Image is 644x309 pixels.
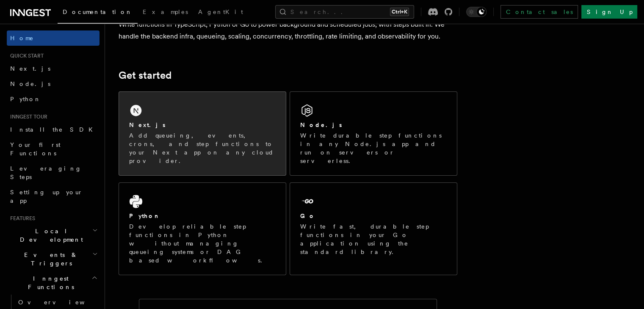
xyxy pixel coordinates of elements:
span: Local Development [7,227,92,244]
a: Node.js [7,76,100,91]
span: Next.js [10,65,50,72]
span: Your first Functions [10,141,61,157]
h2: Node.js [300,121,342,129]
a: Examples [138,3,193,23]
a: Sign Up [581,5,637,19]
h2: Go [300,212,315,220]
span: Home [10,34,34,42]
a: AgentKit [193,3,248,23]
a: Contact sales [500,5,578,19]
button: Search...Ctrl+K [275,5,414,19]
span: Python [10,96,41,102]
a: GoWrite fast, durable step functions in your Go application using the standard library. [290,182,457,275]
button: Local Development [7,223,100,247]
a: Node.jsWrite durable step functions in any Node.js app and run on servers or serverless. [290,91,457,176]
a: Home [7,30,100,46]
a: Your first Functions [7,137,100,161]
a: Install the SDK [7,122,100,137]
kbd: Ctrl+K [390,8,409,16]
a: Next.js [7,61,100,76]
p: Write durable step functions in any Node.js app and run on servers or serverless. [300,131,447,165]
h2: Next.js [129,121,166,129]
h2: Python [129,212,160,220]
span: Inngest tour [7,113,47,120]
span: Install the SDK [10,126,98,133]
span: Node.js [10,80,50,87]
a: Leveraging Steps [7,161,100,185]
a: PythonDevelop reliable step functions in Python without managing queueing systems or DAG based wo... [119,182,286,275]
p: Write fast, durable step functions in your Go application using the standard library. [300,222,447,256]
span: Setting up your app [10,189,83,204]
p: Develop reliable step functions in Python without managing queueing systems or DAG based workflows. [129,222,276,265]
span: Features [7,215,35,222]
button: Events & Triggers [7,247,100,271]
a: Documentation [58,3,138,24]
a: Get started [119,69,171,81]
span: Examples [143,8,188,15]
button: Inngest Functions [7,271,100,295]
a: Setting up your app [7,185,100,208]
a: Next.jsAdd queueing, events, crons, and step functions to your Next app on any cloud provider. [119,91,286,176]
span: Events & Triggers [7,251,92,268]
a: Python [7,91,100,107]
button: Toggle dark mode [466,7,486,17]
span: Overview [18,299,105,306]
span: Inngest Functions [7,274,91,291]
span: Quick start [7,52,44,59]
span: Documentation [63,8,133,15]
span: AgentKit [198,8,243,15]
p: Write functions in TypeScript, Python or Go to power background and scheduled jobs, with steps bu... [119,19,457,42]
p: Add queueing, events, crons, and step functions to your Next app on any cloud provider. [129,131,276,165]
span: Leveraging Steps [10,165,82,180]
